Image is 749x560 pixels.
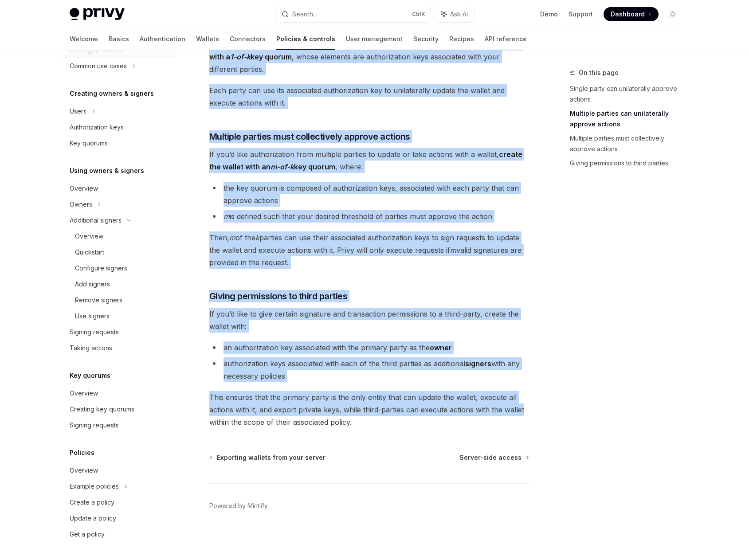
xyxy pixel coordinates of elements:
a: Welcome [70,28,98,50]
a: Multiple parties can unilaterally approve actions [570,106,687,131]
a: Policies & controls [276,28,335,50]
span: Then, of the parties can use their associated authorization keys to sign requests to update the w... [209,231,529,269]
a: Signing requests [63,417,176,433]
h5: Policies [70,447,94,458]
li: an authorization key associated with the primary party as the [209,341,529,354]
button: Ask AI [435,6,474,22]
div: Search... [292,9,317,20]
div: Authorization keys [70,122,124,133]
li: is defined such that your desired threshold of parties must approve the action [209,210,529,223]
div: Overview [75,231,103,242]
a: Support [569,10,593,19]
span: On this page [579,67,619,78]
a: Quickstart [63,244,176,260]
span: Multiple parties must collectively approve actions [209,130,410,143]
div: Create a policy [70,497,114,508]
a: Server-side access [459,453,528,462]
a: Recipes [449,28,474,50]
span: Ctrl K [412,11,425,18]
a: API reference [485,28,527,50]
a: Creating key quorums [63,401,176,417]
span: Dashboard [611,10,645,19]
div: Owners [70,199,92,210]
img: light logo [70,8,125,20]
a: Remove signers [63,292,176,308]
div: Use signers [75,311,110,321]
a: Basics [109,28,129,50]
div: Additional signers [70,215,122,226]
a: Key quorums [63,135,176,151]
a: User management [346,28,403,50]
strong: signers [465,359,491,368]
span: If you’d like to give certain signature and transaction permissions to a third-party, create the ... [209,308,529,333]
a: Connectors [230,28,266,50]
h5: Key quorums [70,370,110,381]
div: Update a policy [70,513,116,524]
div: Get a policy [70,529,105,540]
a: Configure signers [63,260,176,276]
div: Creating key quorums [70,404,134,415]
div: Common use cases [70,61,127,71]
span: Each party can use its associated authorization key to unilaterally update the wallet and execute... [209,84,529,109]
em: 1-of-k [230,52,251,61]
a: Overview [63,180,176,196]
a: Demo [540,10,558,19]
a: Overview [63,228,176,244]
em: m [224,212,230,221]
h5: Creating owners & signers [70,88,154,99]
div: Overview [70,388,98,399]
a: Get a policy [63,526,176,542]
span: If you’d like authorization from multiple parties to update or take actions with a wallet, , where: [209,148,529,173]
button: Toggle dark mode [666,7,680,21]
a: Overview [63,385,176,401]
div: Configure signers [75,263,127,274]
div: Signing requests [70,420,119,431]
span: If you’d like one of many parties to be able to unilaterally approve actions, such as updating a ... [209,26,529,75]
em: m [229,233,235,242]
div: Overview [70,465,98,476]
div: Quickstart [75,247,104,258]
li: the key quorum is composed of authorization keys, associated with each party that can approve act... [209,182,529,207]
a: Dashboard [604,7,659,21]
div: Example policies [70,481,119,492]
a: Update a policy [63,510,176,526]
a: Add signers [63,276,176,292]
div: Users [70,106,86,117]
a: Security [413,28,439,50]
div: Overview [70,183,98,194]
a: Multiple parties must collectively approve actions [570,131,687,156]
span: Exporting wallets from your server [217,453,325,462]
span: This ensures that the primary party is the only entity that can update the wallet, execute all ac... [209,391,529,428]
a: Wallets [196,28,219,50]
em: m-of-k [271,162,294,171]
button: Search...CtrlK [275,6,431,22]
a: Taking actions [63,340,176,356]
a: Exporting wallets from your server [210,453,325,462]
div: Key quorums [70,138,108,149]
span: Giving permissions to third parties [209,290,348,302]
a: Giving permissions to third parties [570,156,687,170]
div: Add signers [75,279,110,290]
div: Taking actions [70,343,112,353]
h5: Using owners & signers [70,165,144,176]
strong: owner [430,343,452,352]
li: authorization keys associated with each of the third parties as additional with any necessary pol... [209,357,529,382]
a: Authorization keys [63,119,176,135]
em: k [255,233,259,242]
a: Overview [63,462,176,478]
div: Signing requests [70,327,119,337]
em: m [450,246,456,255]
a: Single party can unilaterally approve actions [570,82,687,106]
a: Powered by Mintlify [209,501,268,510]
a: Authentication [140,28,185,50]
a: Create a policy [63,494,176,510]
span: Ask AI [450,10,468,19]
a: Use signers [63,308,176,324]
div: Remove signers [75,295,122,305]
a: Signing requests [63,324,176,340]
span: Server-side access [459,453,522,462]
